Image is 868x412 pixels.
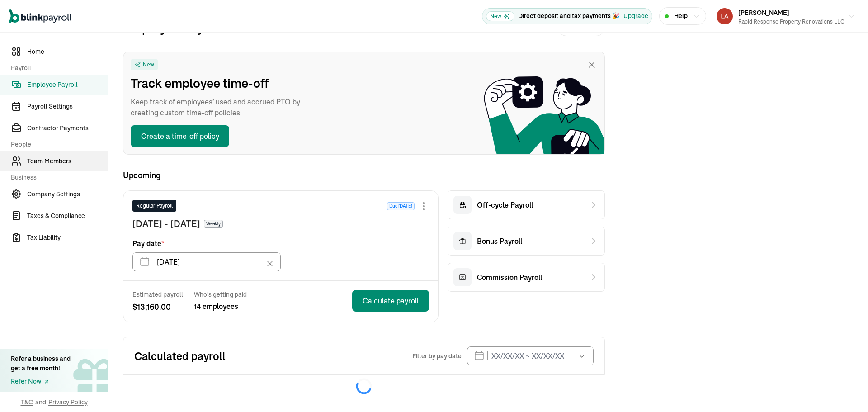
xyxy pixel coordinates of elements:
span: Filter by pay date [412,351,462,360]
span: Due [DATE] [387,202,415,210]
h2: Calculated payroll [134,349,412,363]
span: People [11,140,103,149]
button: Upgrade [623,11,648,21]
input: XX/XX/XX [132,252,281,271]
span: New [143,61,154,68]
span: Payroll [11,63,103,73]
div: Refer a business and get a free month! [11,354,71,373]
a: Refer Now [11,377,71,386]
input: XX/XX/XX ~ XX/XX/XX [467,346,594,365]
span: [DATE] - [DATE] [132,217,200,231]
span: [PERSON_NAME] [738,9,789,17]
span: Bonus Payroll [477,236,522,246]
button: Help [659,7,706,25]
span: $ 13,160.00 [132,301,183,313]
span: Off-cycle Payroll [477,199,533,210]
span: Company Settings [27,189,108,199]
span: Track employee time-off [131,74,311,93]
span: Taxes & Compliance [27,211,108,221]
span: Regular Payroll [136,202,173,210]
span: Pay date [132,238,164,249]
span: Keep track of employees’ used and accrued PTO by creating custom time-off policies [131,96,311,118]
span: Who’s getting paid [194,290,247,299]
p: Direct deposit and tax payments 🎉 [518,11,620,21]
span: New [486,11,514,21]
iframe: Chat Widget [823,369,868,412]
span: Contractor Payments [27,123,108,133]
span: Help [674,11,688,21]
span: Upcoming [123,169,605,181]
span: Tax Liability [27,233,108,242]
span: Business [11,173,103,182]
button: Calculate payroll [352,290,429,312]
button: [PERSON_NAME]Rapid Response Property Renovations LLC [713,5,859,28]
div: Rapid Response Property Renovations LLC [738,18,844,26]
span: Weekly [204,220,223,228]
nav: Global [9,3,71,29]
span: T&C [21,398,33,407]
span: Team Members [27,156,108,166]
span: Commission Payroll [477,272,542,283]
span: 14 employees [194,301,247,312]
span: Home [27,47,108,57]
span: Employee Payroll [27,80,108,90]
span: Payroll Settings [27,102,108,111]
span: Privacy Policy [48,398,88,407]
button: Create a time-off policy [131,125,229,147]
span: Estimated payroll [132,290,183,299]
